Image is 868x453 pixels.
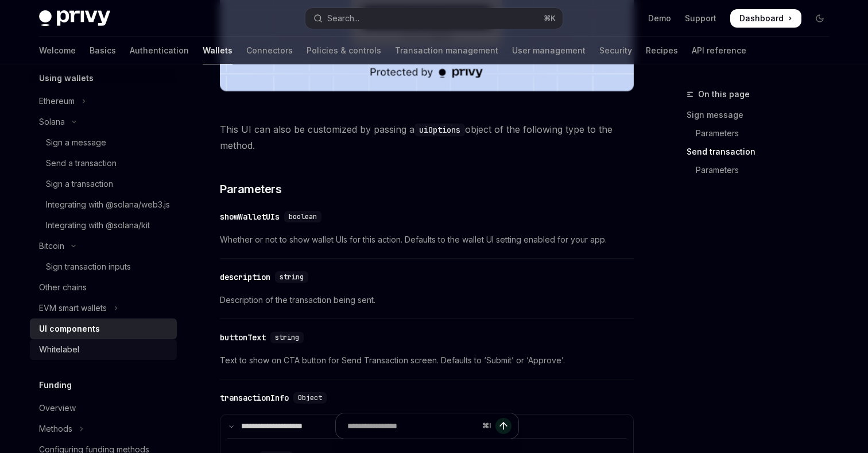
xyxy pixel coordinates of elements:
[220,271,270,283] div: description
[30,194,177,215] a: Integrating with @solana/web3.js
[307,37,381,64] a: Policies & controls
[30,91,177,112] button: Toggle Ethereum section
[220,211,280,222] div: showWalletUIs
[220,332,266,343] div: buttonText
[30,339,177,360] a: Whitelabel
[30,153,177,174] a: Send a transaction
[220,354,634,367] span: Text to show on CTA button for Send Transaction screen. Defaults to ‘Submit’ or ‘Approve’.
[495,418,511,434] button: Send message
[46,136,106,149] div: Sign a message
[30,277,177,298] a: Other chains
[220,121,634,153] span: This UI can also be customized by passing a object of the following type to the method.
[39,401,76,415] div: Overview
[46,218,150,232] div: Integrating with @solana/kit
[646,37,678,64] a: Recipes
[811,9,829,28] button: Toggle dark mode
[203,37,232,64] a: Wallets
[39,94,75,108] div: Ethereum
[220,233,634,247] span: Whether or not to show wallet UIs for this action. Defaults to the wallet UI setting enabled for ...
[46,198,170,212] div: Integrating with @solana/web3.js
[275,333,299,342] span: string
[687,106,838,124] a: Sign message
[544,14,556,23] span: ⌘ K
[39,322,100,336] div: UI components
[30,318,177,339] a: UI components
[289,212,317,221] span: boolean
[39,37,76,64] a: Welcome
[280,272,304,282] span: string
[39,10,110,26] img: dark logo
[512,37,586,64] a: User management
[730,9,801,28] a: Dashboard
[130,37,189,64] a: Authentication
[46,260,131,274] div: Sign transaction inputs
[39,239,64,253] div: Bitcoin
[30,236,177,256] button: Toggle Bitcoin section
[648,13,671,24] a: Demo
[698,87,750,101] span: On this page
[39,115,65,129] div: Solana
[30,215,177,236] a: Integrating with @solana/kit
[298,393,322,402] span: Object
[39,378,72,392] h5: Funding
[246,37,293,64] a: Connectors
[687,124,838,143] a: Parameters
[30,112,177,132] button: Toggle Solana section
[739,13,784,24] span: Dashboard
[90,37,116,64] a: Basics
[39,343,79,356] div: Whitelabel
[220,293,634,307] span: Description of the transaction being sent.
[39,281,87,294] div: Other chains
[39,422,72,436] div: Methods
[30,256,177,277] a: Sign transaction inputs
[687,143,838,161] a: Send transaction
[220,392,289,404] div: transactionInfo
[30,419,177,439] button: Toggle Methods section
[39,301,107,315] div: EVM smart wallets
[30,298,177,318] button: Toggle EVM smart wallets section
[46,177,113,191] div: Sign a transaction
[327,11,359,25] div: Search...
[30,132,177,153] a: Sign a message
[599,37,632,64] a: Security
[414,124,465,136] code: uiOptions
[46,156,117,170] div: Send a transaction
[692,37,746,64] a: API reference
[305,8,563,29] button: Open search
[220,181,281,197] span: Parameters
[395,37,498,64] a: Transaction management
[347,413,478,439] input: Ask a question...
[30,398,177,419] a: Overview
[30,174,177,194] a: Sign a transaction
[685,13,716,24] a: Support
[687,161,838,179] a: Parameters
